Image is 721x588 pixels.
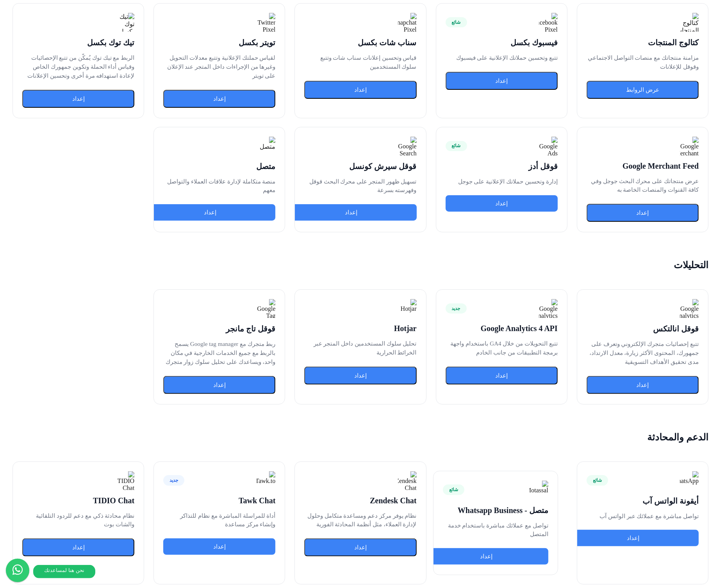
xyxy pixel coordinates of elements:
[163,177,275,195] p: منصة متكاملة لإدارة علاقات العملاء والتواصل معهم
[446,162,558,171] h3: قوقل أدز
[22,38,134,47] h3: تيك توك بكسل
[257,299,275,318] img: Google Tag Manager
[446,38,558,47] h3: فيسبوك بكسل
[304,496,416,505] h3: Zendesk Chat
[163,475,184,485] span: جديد
[446,324,558,333] h3: Google Analytics 4 API
[587,340,699,366] p: تتبع إحصائيات متجرك الإلكتروني وتعرف على جمهورك، المحتوى الأكثر زيارة، معدل الارتداد، مدى تحقيق ا...
[304,162,416,171] h3: قوقل سيرش كونسل
[145,204,275,221] a: إعداد
[286,204,416,221] a: إعداد
[304,177,416,195] p: تسهيل ظهور المتجر على محرك البحث قوقل وفهرسته بسرعة
[587,177,699,195] p: عرض منتجاتك على محرك البحث جوجل وفي كافة القنوات والمنصات الخاصة به
[304,81,416,99] button: إعداد
[530,481,548,499] img: Motassal
[446,367,558,385] button: إعداد
[22,496,134,505] h3: TIDIO Chat
[587,162,699,171] h3: Google Merchant Feed
[539,137,558,155] img: Google Ads
[163,538,275,555] button: إعداد
[304,367,416,385] button: إعداد
[587,475,608,485] span: شائع
[587,496,699,506] h3: أيقونة الواتس آب
[446,17,467,27] span: شائع
[163,511,275,529] p: أداة للمراسلة المباشرة مع نظام للتذاكر وإنشاء مركز مساعدة
[304,538,416,556] button: إعداد
[257,13,275,32] img: Twitter Pixel
[22,53,134,80] p: الربط مع تيك توك يُمكّن من تتبع الإحصائيات وقياس أداء الحملة وتكوين جمهورك الخاص لإعادة استهدافه ...
[587,512,699,521] p: تواصل مباشرة مع عملائك عبر الواتس آب
[304,324,416,333] h3: Hotjar
[587,53,699,71] p: مزامنة منتجاتك مع منصات التواصل الاجتماعي وقوقل للإعلانات
[163,53,275,80] p: لقياس حملتك الإعلانية وتتبع معدلات التحويل وغيرها من الإجراءات داخل المتجر عند الإعلان على تويتر
[568,530,699,546] a: إعداد
[587,81,699,99] button: عرض الروابط
[587,204,699,222] button: إعداد
[446,339,558,357] p: تتبع التحويلات من خلال GA4 باستخدام واجهة برمجة التطبيقات من جانب الخادم
[398,471,417,490] img: Zendesk Chat
[398,137,417,155] img: Google Search Console
[22,511,134,529] p: نظام محادثة ذكي مع دعم للردود التلقائية والشات بوت
[443,485,464,495] span: شائع
[304,511,416,529] p: نظام يوفر مركز دعم ومساعدة متكامل وحلول لإدارة العملاء، مثل أنظمة المحادثة الفورية
[398,13,417,32] img: Snapchat Pixel
[163,90,275,108] button: إعداد
[116,471,134,490] img: TIDIO Chat
[304,38,416,47] h3: سناب شات بكسل
[22,538,134,556] button: إعداد
[163,340,275,366] p: ربط متجرك مع Google tag manager يسمح بالربط مع جميع الخدمات الخارجية في مكان واحد، ويساعدك على تح...
[398,299,417,318] img: Hotjar
[257,137,275,155] img: متصل
[446,72,558,90] button: إعداد
[680,13,699,32] img: كتالوج المنتجات
[304,339,416,357] p: تحليل سلوك المستخدمين داخل المتجر عبر الخرائط الحرارية
[443,506,548,515] h3: متصل - Whatsapp Business
[163,376,275,394] button: إعداد
[587,376,699,394] button: إعداد
[3,260,718,271] h2: التحليلات
[163,496,275,505] h3: Tawk Chat
[680,137,699,155] img: Google Merchant Feed
[587,324,699,333] h3: قوقل انالتكس
[446,177,558,186] p: إدارة وتحسين حملاتك الإعلانية على جوجل
[443,521,548,539] p: تواصل مع عملائك مباشرة باستخدام خدمة المتصل
[446,141,467,151] span: شائع
[446,195,558,212] button: إعداد
[424,548,548,565] a: إعداد
[304,53,416,71] p: قياس وتحسين إعلانات سناب شات وتتبع سلوك المستخدمين
[539,299,558,318] img: Google Analytics 4 API
[446,303,467,314] span: جديد
[680,299,699,318] img: Google Analytics
[116,13,134,32] img: تيك توك بكسل
[446,53,558,62] p: تتبع وتحسين حملاتك الإعلانية على فيسبوك
[539,13,558,32] img: Facebook Pixel
[22,90,134,108] button: إعداد
[163,162,275,171] h3: متصل
[257,471,275,490] img: Tawk.to
[680,471,699,490] img: WhatsApp
[3,432,718,443] h2: الدعم والمحادثة
[163,324,275,333] h3: قوقل تاج مانجر
[163,38,275,47] h3: تويتر بكسل
[587,38,699,47] h3: كتالوج المنتجات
